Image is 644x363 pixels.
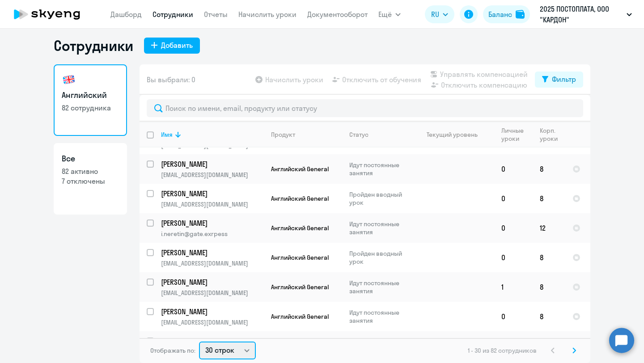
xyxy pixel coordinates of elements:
p: 2025 ПОСТОПЛАТА, ООО "КАРДОН" [540,4,623,25]
td: 8 [533,331,565,361]
a: [PERSON_NAME] [161,218,263,228]
a: [PERSON_NAME] [161,248,263,257]
a: Отчеты [204,10,228,19]
span: Английский General [271,312,329,321]
div: Добавить [161,40,193,51]
td: 8 [533,302,565,331]
div: Текущий уровень [418,131,494,139]
p: [PERSON_NAME] [161,189,262,198]
span: Вы выбрали: 0 [147,74,195,85]
p: [PERSON_NAME] [161,307,262,317]
a: Начислить уроки [238,10,297,19]
td: 8 [533,154,565,184]
td: 12 [533,213,565,243]
p: [PERSON_NAME] [161,218,262,228]
a: Английский82 сотрудника [54,64,127,136]
div: Личные уроки [501,127,532,143]
p: 82 активно [62,166,119,176]
td: 0 [494,154,533,184]
div: Имя [161,131,173,139]
p: Идут постоянные занятия [349,279,411,295]
p: Пройден вводный урок [349,190,411,207]
p: i.neretin@gate.exrpess [161,230,263,238]
span: Английский General [271,253,329,262]
div: Имя [161,131,263,139]
button: 2025 ПОСТОПЛАТА, ООО "КАРДОН" [535,4,636,25]
button: Балансbalance [483,5,530,23]
p: [EMAIL_ADDRESS][DOMAIN_NAME] [161,259,263,267]
img: english [62,72,76,87]
input: Поиск по имени, email, продукту или статусу [147,99,583,117]
h3: Английский [62,89,119,101]
div: Продукт [271,131,295,139]
img: balance [516,10,525,19]
span: Ещё [378,9,392,20]
p: [PERSON_NAME] [161,248,262,257]
td: 1 [494,272,533,302]
p: [PERSON_NAME] [161,277,262,287]
td: 0 [494,184,533,213]
p: Идут постоянные занятия [349,161,411,177]
span: Английский General [271,165,329,173]
div: Корп. уроки [540,127,559,143]
div: Корп. уроки [540,127,565,143]
span: Отображать по: [150,346,195,355]
div: Текущий уровень [427,131,478,139]
h3: Все [62,153,119,165]
p: 82 сотрудника [62,103,119,113]
div: Продукт [271,131,342,139]
td: 0 [494,302,533,331]
a: [PERSON_NAME] [161,307,263,317]
span: RU [431,9,439,20]
span: Английский General [271,194,329,203]
p: [PERSON_NAME] [161,336,262,346]
span: Английский General [271,224,329,232]
button: Добавить [144,38,200,54]
p: Пройден вводный урок [349,249,411,266]
p: Идут постоянные занятия [349,220,411,236]
td: 8 [494,331,533,361]
a: [PERSON_NAME] [161,159,263,169]
a: Дашборд [110,10,142,19]
p: [EMAIL_ADDRESS][DOMAIN_NAME] [161,171,263,179]
a: [PERSON_NAME] [161,277,263,287]
button: Ещё [378,5,401,23]
td: 0 [494,213,533,243]
p: [EMAIL_ADDRESS][DOMAIN_NAME] [161,318,263,326]
a: Сотрудники [153,10,193,19]
td: 8 [533,272,565,302]
h1: Сотрудники [54,37,133,55]
span: Английский General [271,283,329,291]
td: 8 [533,243,565,272]
td: 0 [494,243,533,272]
div: Статус [349,131,369,139]
a: [PERSON_NAME] [161,189,263,198]
div: Личные уроки [501,127,526,143]
span: 1 - 30 из 82 сотрудников [468,346,537,355]
a: Документооборот [307,10,368,19]
p: 7 отключены [62,176,119,186]
p: [EMAIL_ADDRESS][DOMAIN_NAME] [161,200,263,208]
div: Статус [349,131,411,139]
div: Баланс [488,9,512,20]
a: [PERSON_NAME] [161,336,263,346]
div: Фильтр [552,74,576,84]
a: Все82 активно7 отключены [54,143,127,215]
p: Идут постоянные занятия [349,308,411,325]
p: [PERSON_NAME] [161,159,262,169]
p: [EMAIL_ADDRESS][DOMAIN_NAME] [161,289,263,297]
td: 8 [533,184,565,213]
button: RU [425,5,454,23]
button: Фильтр [535,72,583,88]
